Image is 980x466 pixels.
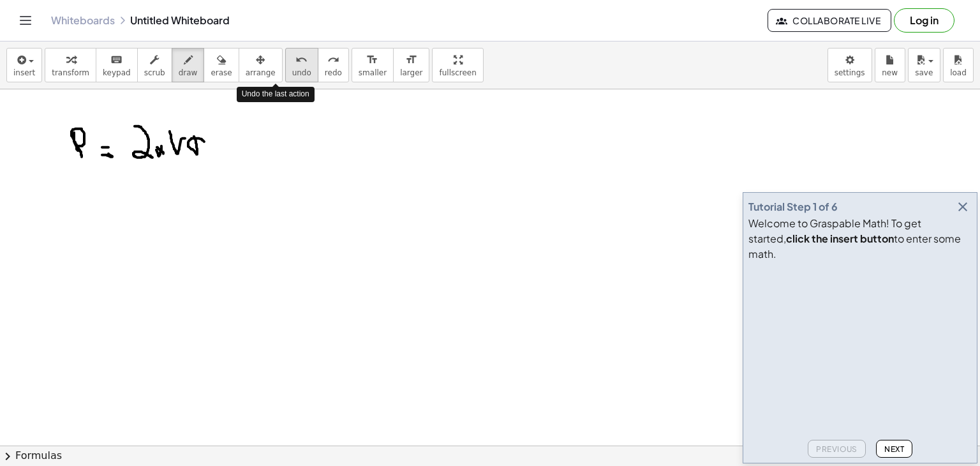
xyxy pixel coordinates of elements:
[325,68,342,77] span: redo
[45,48,96,82] button: transform
[285,48,318,82] button: undoundo
[327,52,339,68] i: redo
[144,68,165,77] span: scrub
[768,9,891,32] button: Collaborate Live
[110,52,122,68] i: keyboard
[103,68,131,77] span: keypad
[400,68,422,77] span: larger
[52,68,89,77] span: transform
[295,52,308,68] i: undo
[51,14,115,27] a: Whiteboards
[359,68,387,77] span: smaller
[894,8,954,33] button: Log in
[393,48,429,82] button: format_sizelarger
[439,68,476,77] span: fullscreen
[828,48,872,82] button: settings
[748,216,972,262] div: Welcome to Graspable Math! To get started, to enter some math.
[432,48,483,82] button: fullscreen
[204,48,239,82] button: erase
[876,440,912,458] button: Next
[950,68,967,77] span: load
[875,48,905,82] button: new
[908,48,940,82] button: save
[405,52,417,68] i: format_size
[137,48,172,82] button: scrub
[352,48,394,82] button: format_sizesmaller
[778,15,880,26] span: Collaborate Live
[366,52,378,68] i: format_size
[237,87,315,101] div: Undo the last action
[943,48,974,82] button: load
[239,48,283,82] button: arrange
[246,68,276,77] span: arrange
[318,48,349,82] button: redoredo
[96,48,138,82] button: keyboardkeypad
[835,68,865,77] span: settings
[15,10,36,31] button: Toggle navigation
[748,199,838,214] div: Tutorial Step 1 of 6
[786,232,894,245] b: click the insert button
[882,68,898,77] span: new
[292,68,311,77] span: undo
[211,68,232,77] span: erase
[6,48,42,82] button: insert
[179,68,198,77] span: draw
[13,68,35,77] span: insert
[172,48,205,82] button: draw
[884,444,904,454] span: Next
[915,68,933,77] span: save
